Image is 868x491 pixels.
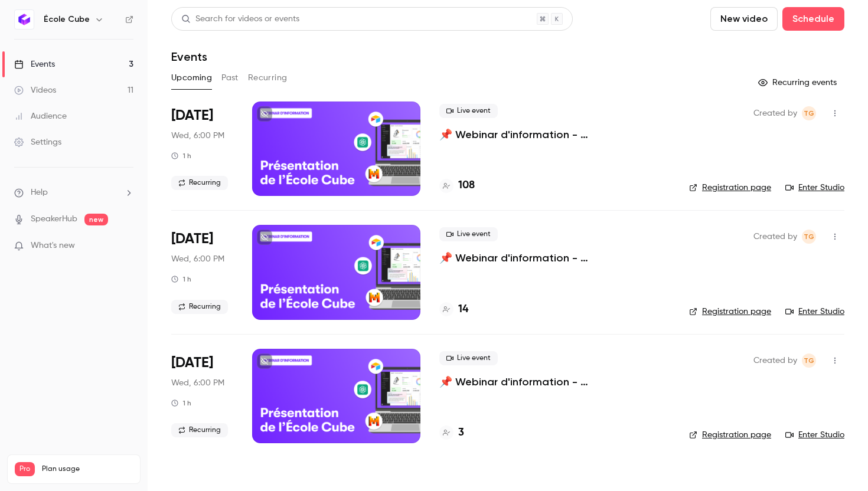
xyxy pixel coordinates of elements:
a: Registration page [689,429,771,441]
a: Registration page [689,306,771,317]
h1: Events [171,50,207,64]
div: Audience [14,110,67,122]
div: Search for videos or events [181,13,299,25]
span: Recurring [171,423,228,437]
a: Registration page [689,182,771,194]
span: Thomas Groc [802,353,816,368]
div: Aug 13 Wed, 6:00 PM (Europe/Paris) [171,102,233,196]
button: New video [710,7,778,31]
span: [DATE] [171,353,213,372]
span: TG [804,230,814,244]
span: Recurring [171,176,228,190]
span: [DATE] [171,230,213,248]
span: Created by [753,353,797,368]
span: What's new [31,240,75,252]
div: Sep 10 Wed, 6:00 PM (Europe/Paris) [171,349,233,443]
div: 1 h [171,151,191,161]
button: Upcoming [171,68,212,87]
a: Enter Studio [785,429,844,441]
a: 14 [439,302,468,317]
div: 1 h [171,274,191,284]
div: 1 h [171,398,191,408]
li: help-dropdown-opener [14,186,133,199]
span: Live event [439,351,498,365]
div: Events [14,58,55,70]
span: Thomas Groc [802,106,816,120]
a: 📌 Webinar d'information - [GEOGRAPHIC_DATA] [439,375,670,389]
h4: 3 [458,425,464,441]
span: Help [31,186,48,199]
div: Videos [14,84,56,96]
span: Wed, 6:00 PM [171,130,224,142]
div: Aug 27 Wed, 6:00 PM (Europe/Paris) [171,225,233,319]
span: Pro [15,462,35,476]
h4: 108 [458,178,475,194]
span: Recurring [171,300,228,314]
img: École Cube [15,10,34,29]
span: Live event [439,227,498,241]
a: 📌 Webinar d'information - [GEOGRAPHIC_DATA] [439,127,670,142]
span: [DATE] [171,106,213,125]
span: Thomas Groc [802,230,816,244]
span: Created by [753,230,797,244]
a: 3 [439,425,464,441]
span: Wed, 6:00 PM [171,377,224,389]
button: Recurring events [753,73,844,92]
span: new [84,214,108,225]
span: Wed, 6:00 PM [171,253,224,265]
a: Enter Studio [785,306,844,317]
a: SpeakerHub [31,213,77,225]
a: 108 [439,178,475,194]
a: 📌 Webinar d'information - [GEOGRAPHIC_DATA] [439,251,670,265]
span: TG [804,106,814,120]
button: Schedule [782,7,844,31]
span: Plan usage [42,464,133,474]
span: TG [804,353,814,368]
span: Live event [439,104,498,118]
button: Past [221,68,239,87]
button: Recurring [248,68,288,87]
span: Created by [753,106,797,120]
h4: 14 [458,302,468,317]
a: Enter Studio [785,182,844,194]
h6: École Cube [44,14,90,25]
div: Settings [14,136,61,148]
